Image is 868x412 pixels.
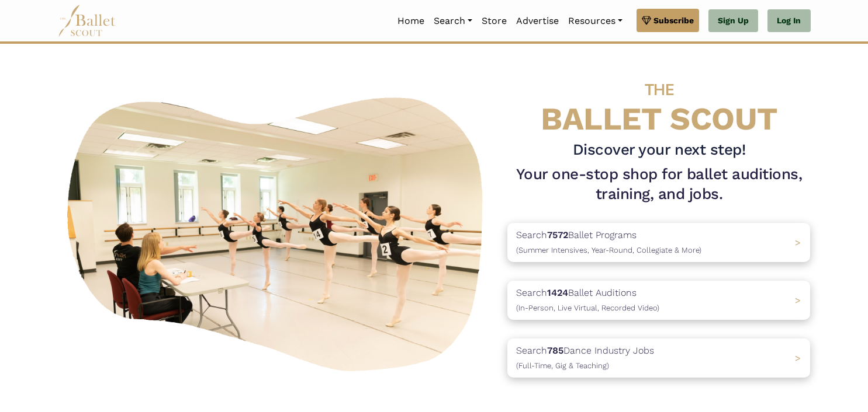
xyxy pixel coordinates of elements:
b: 785 [547,345,563,356]
h1: Your one-stop shop for ballet auditions, training, and jobs. [507,165,810,204]
img: gem.svg [642,14,651,27]
h3: Discover your next step! [507,140,810,160]
span: (Full-Time, Gig & Teaching) [516,361,609,370]
span: (Summer Intensives, Year-Round, Collegiate & More) [516,246,701,254]
b: 1424 [547,287,568,298]
b: 7572 [547,229,568,240]
a: Subscribe [637,9,699,32]
a: Resources [563,9,627,33]
span: (In-Person, Live Virtual, Recorded Video) [516,303,659,312]
p: Search Ballet Programs [516,228,701,257]
span: > [795,237,801,248]
h4: BALLET SCOUT [507,67,810,135]
span: Subscribe [653,14,694,27]
a: Log In [767,9,810,33]
a: Home [393,9,429,33]
a: Store [477,9,511,33]
a: Search1424Ballet Auditions(In-Person, Live Virtual, Recorded Video) > [507,281,810,320]
a: Search7572Ballet Programs(Summer Intensives, Year-Round, Collegiate & More)> [507,223,810,262]
p: Search Dance Industry Jobs [516,343,654,373]
a: Search785Dance Industry Jobs(Full-Time, Gig & Teaching) > [507,338,810,378]
a: Advertise [511,9,563,33]
span: > [795,352,801,364]
img: A group of ballerinas talking to each other in a ballet studio [58,85,499,378]
a: Sign Up [708,9,758,33]
span: THE [645,80,674,99]
p: Search Ballet Auditions [516,285,659,315]
span: > [795,295,801,306]
a: Search [429,9,477,33]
